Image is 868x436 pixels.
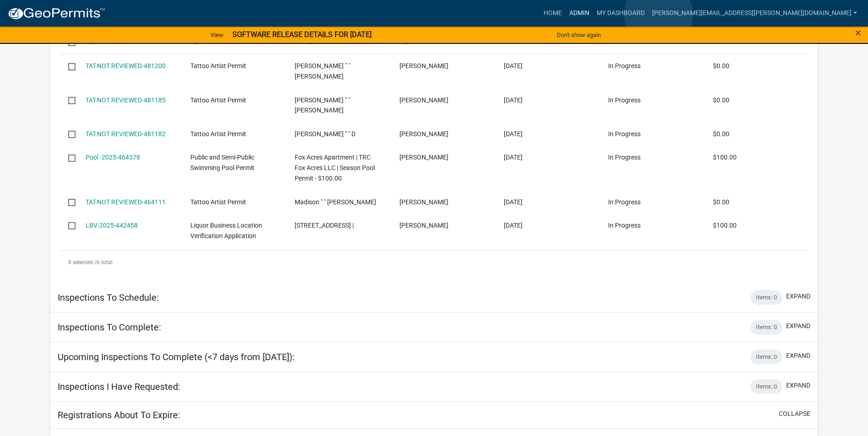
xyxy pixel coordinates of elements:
[855,27,861,39] span: ×
[86,198,166,206] a: TAT-NOT REVIEWED-464111
[190,130,246,138] span: Tattoo Artist Permit
[648,5,861,22] a: [PERSON_NAME][EMAIL_ADDRESS][PERSON_NAME][DOMAIN_NAME]
[750,320,782,335] div: Items: 0
[86,154,140,161] a: Pool -2025-464378
[608,198,641,206] span: In Progress
[540,5,566,22] a: Home
[399,222,448,229] span: Shylee Bryanne Harreld-Swan
[58,322,161,333] h5: Inspections To Complete:
[295,96,350,114] span: Tranell " " Clifton
[713,222,737,229] span: $100.00
[553,27,604,43] button: Don't show again
[190,62,246,69] span: Tattoo Artist Permit
[750,290,782,305] div: Items: 0
[295,154,375,182] span: Fox Acres Apartment | TRC Fox Acres LLC | Season Pool Permit - $100.00
[86,62,166,69] a: TAT-NOT REVIEWED-481200
[713,154,737,161] span: $100.00
[399,198,448,206] span: Madison Drew Moore
[608,62,641,69] span: In Progress
[608,96,641,104] span: In Progress
[786,292,810,301] button: expand
[608,154,641,161] span: In Progress
[190,154,254,171] span: Public and Semi-Public Swimming Pool Permit
[504,154,523,161] span: 08/15/2025
[399,154,448,161] span: Richard Vandall
[295,130,356,138] span: Matthew " " D
[786,351,810,361] button: expand
[504,96,523,104] span: 09/19/2025
[750,379,782,394] div: Items: 0
[86,130,166,138] a: TAT-NOT REVIEWED-481182
[786,381,810,390] button: expand
[295,62,350,80] span: David " " Negron
[593,5,648,22] a: My Dashboard
[58,381,180,392] h5: Inspections I Have Requested:
[750,350,782,364] div: Items: 0
[295,222,354,229] span: 7983 E 400 N, Kokomo, IN 46901 |
[86,222,138,229] a: LBV-2025-442458
[713,130,729,138] span: $0.00
[504,198,523,206] span: 08/14/2025
[232,30,372,39] strong: SOFTWARE RELEASE DETAILS FOR [DATE]
[855,27,861,38] button: Close
[86,96,166,104] a: TAT-NOT REVIEWED-481185
[190,222,262,239] span: Liquor Business Location Verification Application
[504,130,523,138] span: 09/19/2025
[504,222,523,229] span: 06/27/2025
[190,96,246,104] span: Tattoo Artist Permit
[608,130,641,138] span: In Progress
[207,27,227,43] a: View
[566,5,593,22] a: Admin
[399,62,448,69] span: David
[58,409,180,420] h5: Registrations About To Expire:
[190,198,246,206] span: Tattoo Artist Permit
[779,409,810,419] button: collapse
[713,198,729,206] span: $0.00
[713,62,729,69] span: $0.00
[713,96,729,104] span: $0.00
[399,96,448,104] span: Tranell Clifton
[399,130,448,138] span: Matthew D Tubbs
[295,198,376,206] span: Madison " " Drew
[58,351,295,362] h5: Upcoming Inspections To Complete (<7 days from [DATE]):
[68,259,97,266] span: 0 selected /
[59,251,809,274] div: 6 total
[58,292,159,303] h5: Inspections To Schedule:
[786,321,810,331] button: expand
[608,222,641,229] span: In Progress
[504,62,523,69] span: 09/19/2025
